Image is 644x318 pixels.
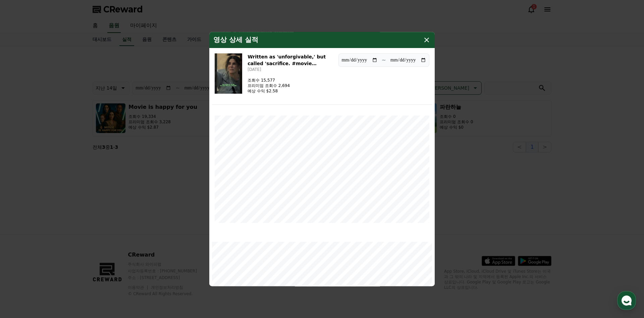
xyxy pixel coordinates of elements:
h3: Written as 'unforgivable,' but called 'sacrifice. #movie #shorts [248,53,333,67]
span: 설정 [104,223,112,228]
a: 설정 [87,213,129,230]
div: modal [209,32,435,286]
span: 홈 [21,223,25,228]
p: ~ [382,56,386,64]
p: 조회수 15,577 [248,78,290,83]
img: Written as 'unforgivable,' but called 'sacrifice. #movie #shorts [215,53,242,94]
a: 대화 [44,213,87,230]
span: 대화 [61,223,69,229]
a: 홈 [2,213,44,230]
p: 프리미엄 조회수 2,694 [248,83,290,88]
p: 예상 수익 $2.58 [248,88,290,94]
h4: 영상 상세 실적 [213,36,258,44]
p: [DATE] [248,67,333,72]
